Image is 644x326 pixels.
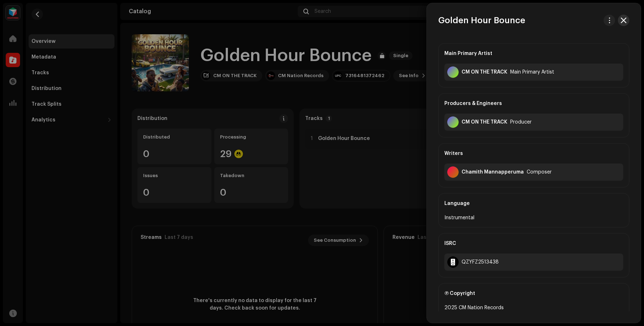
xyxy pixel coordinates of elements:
[444,194,623,214] div: Language
[462,119,507,125] div: CM ON THE TRACK
[444,44,623,64] div: Main Primary Artist
[444,94,623,114] div: Producers & Engineers
[462,69,507,75] div: CM ON THE TRACK
[510,119,532,125] div: Producer
[444,284,623,304] div: Ⓟ Copyright
[438,15,525,26] h3: Golden Hour Bounce
[462,169,524,175] div: Chamith Mannapperuma
[462,259,499,265] div: QZYFZ2513438
[444,234,623,254] div: ISRC
[444,144,623,164] div: Writers
[510,69,554,75] div: Main Primary Artist
[527,169,552,175] div: Composer
[444,214,623,222] div: Instrumental
[444,304,623,312] div: 2025 CM Nation Records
